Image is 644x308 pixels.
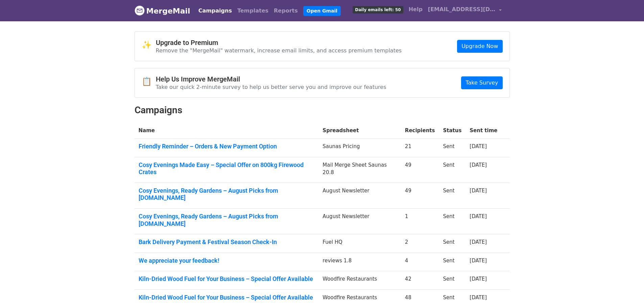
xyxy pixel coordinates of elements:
[470,213,487,219] a: [DATE]
[139,143,315,150] a: Friendly Reminder – Orders & New Payment Option
[353,6,403,14] span: Daily emails left: 50
[470,258,487,264] a: [DATE]
[142,40,156,50] span: ✨
[425,3,504,19] a: [EMAIL_ADDRESS][DOMAIN_NAME]
[439,183,466,208] td: Sent
[350,3,406,16] a: Daily emails left: 50
[139,187,315,202] a: Cosy Evenings, Ready Gardens – August Picks from [DOMAIN_NAME]
[156,75,386,83] h4: Help Us Improve MergeMail
[139,294,315,301] a: Kiln-Dried Wood Fuel for Your Business – Special Offer Available
[461,76,502,89] a: Take Survey
[235,4,271,18] a: Templates
[139,275,315,283] a: Kiln-Dried Wood Fuel for Your Business – Special Offer Available
[401,209,439,234] td: 1
[318,157,401,183] td: Mail Merge Sheet Saunas 20.8
[401,234,439,253] td: 2
[318,183,401,208] td: August Newsletter
[318,271,401,290] td: Woodfire Restaurants
[156,39,402,47] h4: Upgrade to Premium
[142,77,156,87] span: 📋
[470,276,487,282] a: [DATE]
[318,209,401,234] td: August Newsletter
[470,294,487,301] a: [DATE]
[135,104,510,116] h2: Campaigns
[401,157,439,183] td: 49
[196,4,235,18] a: Campaigns
[135,4,190,18] a: MergeMail
[303,6,341,16] a: Open Gmail
[135,123,319,139] th: Name
[406,3,425,16] a: Help
[318,123,401,139] th: Spreadsheet
[470,239,487,245] a: [DATE]
[271,4,301,18] a: Reports
[318,139,401,157] td: Saunas Pricing
[318,253,401,271] td: reviews 1.8
[401,253,439,271] td: 4
[156,47,402,54] p: Remove the "MergeMail" watermark, increase email limits, and access premium templates
[139,238,315,246] a: Bark Delivery Payment & Festival Season Check-In
[466,123,501,139] th: Sent time
[470,162,487,168] a: [DATE]
[401,183,439,208] td: 49
[318,234,401,253] td: Fuel HQ
[439,234,466,253] td: Sent
[139,257,315,264] a: We appreciate your feedback!
[439,209,466,234] td: Sent
[439,139,466,157] td: Sent
[139,213,315,227] a: Cosy Evenings, Ready Gardens – August Picks from [DOMAIN_NAME]
[401,271,439,290] td: 42
[439,157,466,183] td: Sent
[401,123,439,139] th: Recipients
[139,161,315,176] a: Cosy Evenings Made Easy – Special Offer on 800kg Firewood Crates
[470,143,487,149] a: [DATE]
[156,84,386,91] p: Take our quick 2-minute survey to help us better serve you and improve our features
[439,271,466,290] td: Sent
[401,139,439,157] td: 21
[457,40,502,53] a: Upgrade Now
[428,5,496,14] span: [EMAIL_ADDRESS][DOMAIN_NAME]
[439,123,466,139] th: Status
[135,5,145,16] img: MergeMail logo
[439,253,466,271] td: Sent
[470,188,487,194] a: [DATE]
